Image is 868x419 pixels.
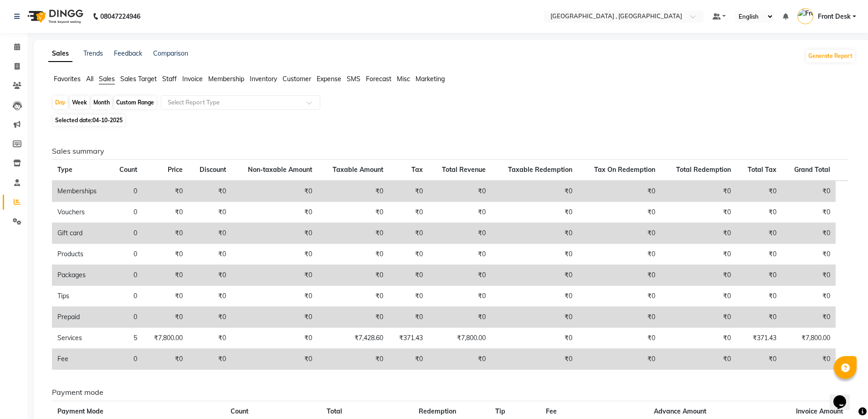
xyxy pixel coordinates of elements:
span: SMS [347,75,360,83]
button: Generate Report [806,50,855,62]
span: Tax On Redemption [594,166,655,174]
td: 5 [110,328,143,349]
td: ₹0 [491,328,578,349]
td: ₹7,800.00 [782,328,836,349]
td: ₹0 [491,307,578,328]
td: ₹0 [661,286,736,307]
span: Sales [99,75,115,83]
td: ₹0 [231,265,318,286]
span: Invoice Amount [796,407,843,415]
td: ₹0 [578,181,661,202]
td: ₹0 [143,349,188,370]
span: Advance Amount [654,407,706,415]
span: Inventory [250,75,277,83]
td: Services [52,328,110,349]
td: ₹0 [389,286,428,307]
td: Tips [52,286,110,307]
a: Trends [83,49,103,57]
span: Non-taxable Amount [248,166,312,174]
td: 0 [110,244,143,265]
td: ₹0 [188,286,231,307]
td: ₹0 [318,286,388,307]
td: ₹0 [389,265,428,286]
td: ₹0 [661,307,736,328]
div: Week [70,96,89,109]
td: ₹0 [428,286,491,307]
td: ₹0 [736,244,782,265]
td: ₹7,800.00 [143,328,188,349]
td: ₹0 [661,328,736,349]
h6: Payment mode [52,388,848,397]
td: ₹0 [491,223,578,244]
td: ₹0 [661,223,736,244]
td: ₹0 [491,286,578,307]
td: ₹0 [231,181,318,202]
td: ₹0 [231,349,318,370]
span: Total Tax [748,166,776,174]
td: ₹0 [578,349,661,370]
td: ₹0 [188,181,231,202]
span: Tax [411,166,423,174]
td: ₹0 [188,307,231,328]
h6: Sales summary [52,147,848,155]
td: ₹0 [782,202,836,223]
td: ₹371.43 [389,328,428,349]
span: All [86,75,93,83]
span: Misc [397,75,410,83]
td: ₹7,800.00 [428,328,491,349]
td: ₹0 [661,202,736,223]
div: Month [91,96,112,109]
span: Type [57,166,72,174]
span: Grand Total [794,166,830,174]
span: Sales Target [120,75,157,83]
td: ₹0 [661,181,736,202]
td: ₹0 [231,202,318,223]
td: ₹0 [389,244,428,265]
td: ₹0 [736,202,782,223]
td: ₹0 [428,223,491,244]
td: 0 [110,307,143,328]
td: ₹0 [578,328,661,349]
span: Membership [208,75,244,83]
td: ₹0 [389,307,428,328]
td: ₹0 [428,181,491,202]
img: Front Desk [797,8,813,24]
span: Favorites [54,75,81,83]
td: 0 [110,223,143,244]
span: Front Desk [818,12,851,21]
td: ₹0 [389,181,428,202]
span: Staff [162,75,177,83]
a: Comparison [153,49,188,57]
a: Sales [48,46,72,62]
td: ₹0 [318,244,388,265]
td: ₹0 [188,223,231,244]
td: Prepaid [52,307,110,328]
td: ₹0 [143,181,188,202]
td: ₹0 [188,349,231,370]
td: ₹0 [782,223,836,244]
td: ₹0 [578,286,661,307]
td: 0 [110,349,143,370]
td: 0 [110,286,143,307]
td: Products [52,244,110,265]
td: ₹0 [782,265,836,286]
td: ₹0 [578,223,661,244]
td: ₹0 [736,286,782,307]
td: 0 [110,202,143,223]
td: ₹0 [578,244,661,265]
td: ₹0 [143,286,188,307]
td: ₹0 [389,223,428,244]
div: Day [53,96,68,109]
td: ₹0 [143,244,188,265]
td: ₹0 [318,349,388,370]
td: ₹0 [736,181,782,202]
span: Total [327,407,342,415]
td: ₹0 [428,202,491,223]
td: ₹0 [661,244,736,265]
td: ₹0 [188,328,231,349]
td: ₹0 [782,286,836,307]
span: Total Redemption [676,166,731,174]
span: Forecast [366,75,391,83]
td: ₹0 [428,307,491,328]
td: ₹0 [143,265,188,286]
